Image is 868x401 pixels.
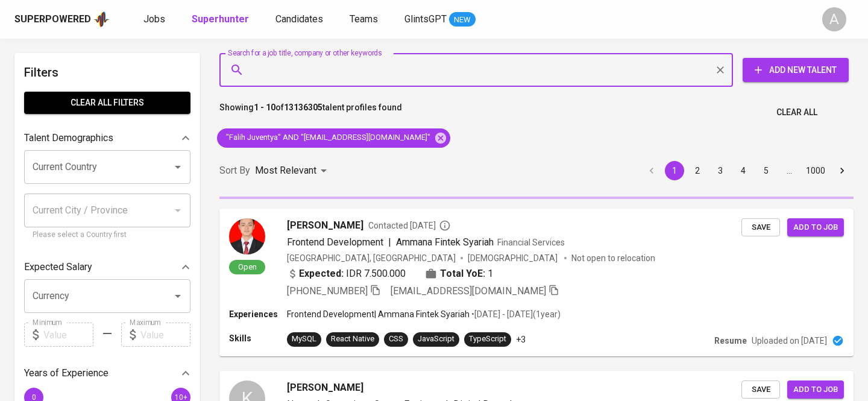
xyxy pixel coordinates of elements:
span: Frontend Development [287,236,383,248]
p: Skills [229,332,287,344]
a: Candidates [275,12,325,27]
span: NEW [449,14,476,26]
p: Experiences [229,308,287,320]
button: Go to page 2 [688,161,707,180]
a: Superhunter [192,12,251,27]
button: Clear [712,62,729,78]
b: 1 - 10 [254,103,275,112]
p: • [DATE] - [DATE] ( 1 year ) [470,308,561,320]
div: Superpowered [14,13,91,27]
b: Expected: [299,267,344,281]
span: [EMAIL_ADDRESS][DOMAIN_NAME] [391,285,546,297]
button: Go to page 4 [734,161,753,180]
p: Resume [714,335,747,347]
span: Save [747,383,774,397]
button: page 1 [665,161,684,180]
p: Sort By [219,163,250,178]
div: CSS [389,333,403,345]
p: Most Relevant [255,163,316,178]
span: Add New Talent [752,63,839,78]
span: Clear All filters [34,95,181,110]
input: Value [140,323,190,347]
span: Save [747,221,774,235]
span: Open [233,262,262,272]
nav: pagination navigation [640,161,854,180]
b: Total YoE: [440,267,485,281]
a: Superpoweredapp logo [14,10,110,28]
h6: Filters [24,63,190,82]
input: Value [43,323,93,347]
span: Candidates [275,13,323,25]
button: Clear All [772,101,822,124]
div: Expected Salary [24,255,190,279]
div: TypeScript [469,333,506,345]
p: Uploaded on [DATE] [752,335,827,347]
button: Add to job [787,218,844,237]
img: 84146a60022adcc3c6ebfd821c5b6284.jpg [229,218,265,254]
div: Most Relevant [255,160,331,182]
div: JavaScript [418,333,454,345]
span: Teams [350,13,378,25]
button: Add New Talent [743,58,849,82]
button: Save [741,380,780,399]
button: Save [741,218,780,237]
button: Go to page 5 [756,161,776,180]
button: Go to page 1000 [802,161,829,180]
div: "Falih Juventya" AND "[EMAIL_ADDRESS][DOMAIN_NAME]" [217,128,450,148]
span: [PERSON_NAME] [287,380,363,395]
span: [PERSON_NAME] [287,218,363,233]
p: Please select a Country first [33,229,182,241]
button: Clear All filters [24,92,190,114]
button: Go to next page [832,161,852,180]
div: IDR 7.500.000 [287,267,406,281]
p: Not open to relocation [571,252,655,264]
b: 13136305 [284,103,322,112]
span: Jobs [143,13,165,25]
p: Showing of talent profiles found [219,101,402,124]
a: GlintsGPT NEW [404,12,476,27]
p: Frontend Development | Ammana Fintek Syariah [287,308,470,320]
button: Go to page 3 [711,161,730,180]
span: [DEMOGRAPHIC_DATA] [468,252,559,264]
div: MySQL [292,333,316,345]
p: Expected Salary [24,260,92,274]
img: app logo [93,10,110,28]
span: 1 [488,267,493,281]
button: Add to job [787,380,844,399]
div: A [822,7,846,31]
div: … [779,165,799,177]
button: Open [169,288,186,305]
span: Add to job [793,221,838,235]
a: Teams [350,12,380,27]
span: GlintsGPT [404,13,447,25]
span: [PHONE_NUMBER] [287,285,368,297]
span: Financial Services [497,238,565,247]
p: Years of Experience [24,366,108,380]
svg: By Batam recruiter [439,219,451,232]
p: Talent Demographics [24,131,113,145]
span: Clear All [776,105,817,120]
p: +3 [516,333,526,346]
span: Ammana Fintek Syariah [396,236,494,248]
span: | [388,235,391,250]
div: Years of Experience [24,361,190,385]
a: Jobs [143,12,168,27]
div: Talent Demographics [24,126,190,150]
a: Open[PERSON_NAME]Contacted [DATE]Frontend Development|Ammana Fintek SyariahFinancial Services[GEO... [219,209,854,356]
button: Open [169,159,186,175]
div: [GEOGRAPHIC_DATA], [GEOGRAPHIC_DATA] [287,252,456,264]
span: Add to job [793,383,838,397]
div: React Native [331,333,374,345]
span: "Falih Juventya" AND "[EMAIL_ADDRESS][DOMAIN_NAME]" [217,132,438,144]
span: Contacted [DATE] [368,219,451,232]
b: Superhunter [192,13,249,25]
